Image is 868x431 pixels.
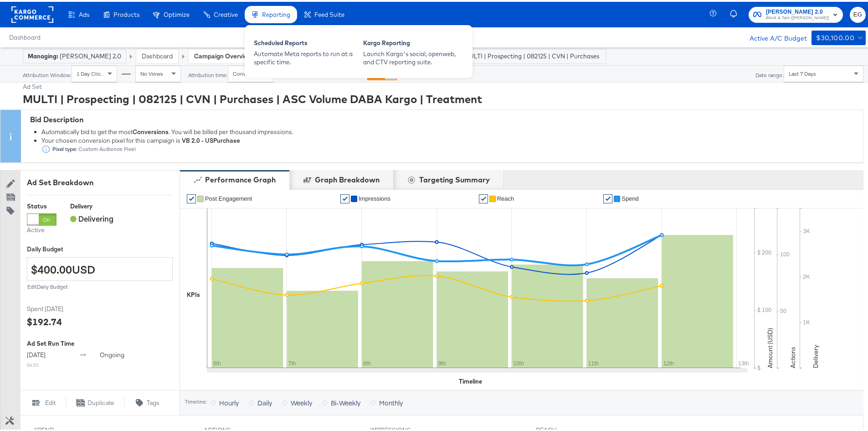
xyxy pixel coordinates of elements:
[45,397,56,405] span: Edit
[70,212,113,222] span: Delivering
[789,68,816,75] span: Last 7 Days
[187,289,200,297] div: KPIs
[205,193,252,200] span: Post Engagement
[214,9,238,16] span: Creative
[479,192,488,202] a: ✔
[182,135,240,143] strong: VB 2.0 - US Purchase
[621,193,639,200] span: Spend
[27,338,173,346] div: Ad Set Run Time
[257,396,272,405] span: Daily
[22,70,72,77] div: Attribution Window:
[27,349,46,357] span: [DATE]
[812,343,820,366] text: Delivery
[194,50,254,58] strong: Campaign Overview:
[66,395,125,406] button: Duplicate
[9,32,41,39] a: Dashboard
[459,375,482,384] div: Timeline
[77,68,106,75] span: 1 Day Clicks
[87,397,114,405] span: Duplicate
[419,173,490,183] div: Targeting Summary
[315,173,380,183] div: Graph Breakdown
[27,303,95,312] span: Spent [DATE]
[27,200,56,209] div: Status
[79,9,89,16] span: Ads
[194,50,392,58] a: Campaign Overview: MULTI | Prospecting | 082125 | CVN | Purchases | ASC Volume DABA Kargo
[766,13,829,20] span: Block & Tam ([PERSON_NAME])
[816,31,854,42] div: $30,100.00
[766,326,774,366] text: Amount (USD)
[262,9,290,16] span: Reporting
[853,8,862,18] span: EG
[789,345,797,366] text: Actions
[359,193,390,200] span: Impressions
[185,397,207,403] div: Timeline:
[766,5,829,15] span: [PERSON_NAME] 2.0
[219,396,239,405] span: Hourly
[27,243,173,252] label: Daily Budget
[52,144,77,151] strong: Pixel type:
[142,50,173,58] a: Dashboard
[27,313,62,327] div: $192.74
[331,396,360,405] span: Bi-Weekly
[113,9,139,16] span: Products
[41,135,858,152] div: Your chosen conversion pixel for this campaign is
[464,50,601,59] span: MULTI | Prospecting | 082125 | CVN | Purchases | ASC Volume DABA Kargo | Treatment
[188,70,228,77] div: Attribution time:
[314,9,344,16] span: Feed Suite
[755,70,784,77] div: Date range:
[233,68,262,75] span: Conversion
[23,89,863,105] div: MULTI | Prospecting | 082125 | CVN | Purchases | ASC Volume DABA Kargo | Treatment
[379,396,403,405] span: Monthly
[27,176,173,186] div: Ad Set Breakdown
[70,200,113,209] div: Delivery
[187,192,196,202] a: ✔
[603,192,612,202] a: ✔
[27,224,56,233] label: Active
[133,126,169,135] strong: Conversions
[28,50,121,59] div: [PERSON_NAME] 2.0
[291,396,312,405] span: Weekly
[30,113,858,123] div: Bid Description
[812,29,866,43] button: $30,100.00
[23,81,863,89] div: Ad Set
[51,145,136,151] div: Custom Audience Pixel
[164,9,190,16] span: Optimize
[850,5,866,21] button: EG
[340,192,349,202] a: ✔
[497,193,514,200] span: Reach
[41,126,858,135] div: Automatically bid to get the most . You will be billed per thousand impressions.
[140,68,163,75] span: No Views
[20,395,66,406] button: Edit
[749,5,843,21] button: [PERSON_NAME] 2.0Block & Tam ([PERSON_NAME])
[740,29,807,42] div: Active A/C Budget
[147,397,159,405] span: Tags
[28,51,58,58] strong: Managing:
[100,349,124,357] span: ongoing
[205,173,276,183] div: Performance Graph
[125,395,170,406] button: Tags
[27,360,39,366] sub: 06:55
[27,282,173,288] div: Edit Daily Budget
